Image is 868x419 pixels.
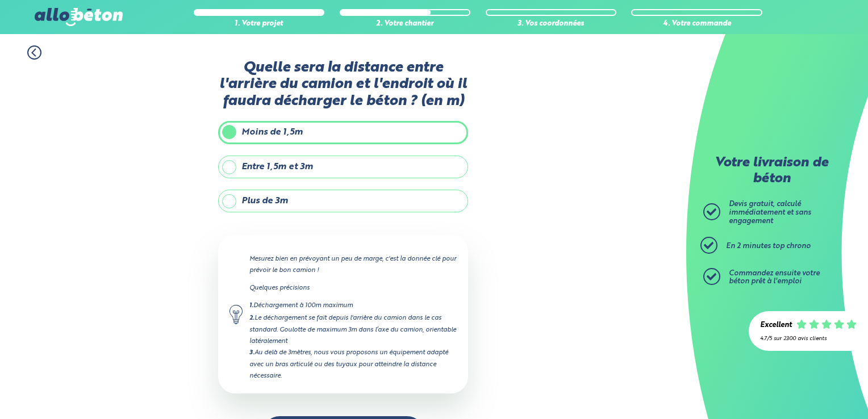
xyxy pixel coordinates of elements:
div: 4.7/5 sur 2300 avis clients [760,336,857,342]
div: 1. Votre projet [194,20,324,28]
label: Quelle sera la distance entre l'arrière du camion et l'endroit où il faudra décharger le béton ? ... [218,60,468,110]
label: Moins de 1,5m [218,121,468,144]
p: Votre livraison de béton [706,156,837,187]
strong: 3. [249,350,254,356]
label: Plus de 3m [218,190,468,212]
p: Quelques précisions [249,282,457,294]
strong: 2. [249,315,254,321]
div: Déchargement à 100m maximum [249,300,457,312]
div: 3. Vos coordonnées [486,20,616,28]
strong: 1. [249,303,253,309]
p: Mesurez bien en prévoyant un peu de marge, c'est la donnée clé pour prévoir le bon camion ! [249,253,457,276]
span: Devis gratuit, calculé immédiatement et sans engagement [729,200,811,224]
iframe: Help widget launcher [767,375,856,407]
div: Excellent [760,321,792,330]
div: 2. Votre chantier [340,20,470,28]
label: Entre 1,5m et 3m [218,156,468,178]
span: Commandez ensuite votre béton prêt à l'emploi [729,270,820,286]
span: En 2 minutes top chrono [726,242,811,250]
div: Le déchargement se fait depuis l'arrière du camion dans le cas standard. Goulotte de maximum 3m d... [249,312,457,347]
div: 4. Votre commande [631,20,762,28]
div: Au delà de 3mètres, nous vous proposons un équipement adapté avec un bras articulé ou des tuyaux ... [249,347,457,382]
img: allobéton [35,8,122,26]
